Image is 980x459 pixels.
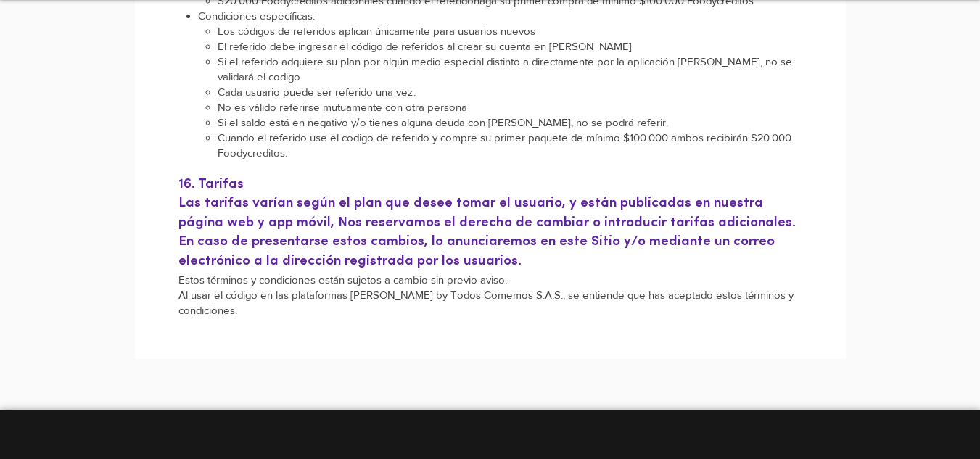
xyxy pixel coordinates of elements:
p: Cuando el referido use el codigo de referido y compre su primer paquete de mínimo $100.000 ambos ... [218,130,802,160]
p: El referido debe ingresar el código de referidos al crear su cuenta en [PERSON_NAME]​ [218,38,802,54]
p: Si el saldo está en negativo y/o tienes alguna deuda con [PERSON_NAME], no se podrá referir. [218,115,802,130]
p: ​ [178,160,802,175]
p: Cada usuario puede ser referido una vez. [218,84,802,99]
iframe: Messagebird Livechat Widget [896,375,965,444]
h4: Las tarifas varían según el plan que desee tomar el usuario, y están publicadas en nuestra página... [178,194,802,271]
h4: 16. Tarifas [178,175,802,195]
p: Si el referido adquiere su plan por algún medio especial distinto a directamente por la aplicació... [218,54,802,84]
p: Los códigos de referidos aplican únicamente para usuarios nuevos [218,23,802,38]
p: Al usar el código en las plataformas [PERSON_NAME] by Todos Comemos S.A.S., se entiende que has a... [178,287,802,318]
p: No es válido referirse mutuamente con otra persona [218,99,802,115]
p: Estos términos y condiciones están sujetos a cambio sin previo aviso. [178,272,802,287]
p: Condiciones específicas: [198,8,802,23]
